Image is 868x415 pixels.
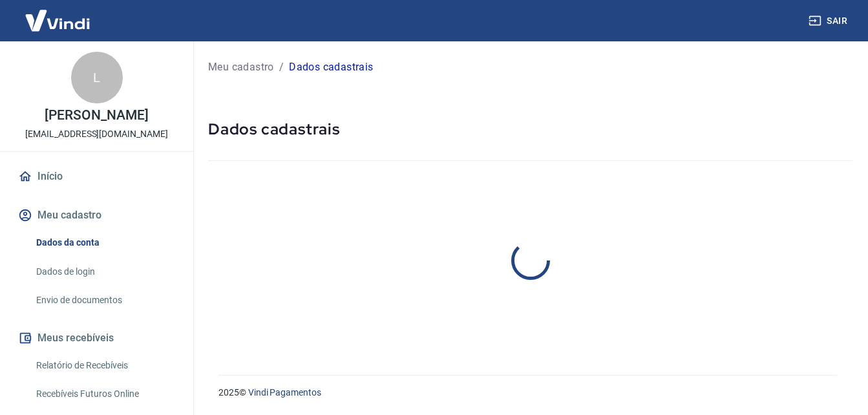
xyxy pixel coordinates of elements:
[218,386,837,399] p: 2025 ©
[45,109,148,122] p: [PERSON_NAME]
[31,381,178,407] a: Recebíveis Futuros Online
[208,59,274,75] a: Meu cadastro
[208,119,852,140] h5: Dados cadastrais
[16,162,178,191] a: Início
[31,259,178,285] a: Dados de login
[31,287,178,314] a: Envio de documentos
[806,9,852,33] button: Sair
[16,201,178,229] button: Meu cadastro
[16,324,178,352] button: Meus recebíveis
[31,229,178,256] a: Dados da conta
[31,352,178,379] a: Relatório de Recebíveis
[279,59,284,75] p: /
[71,52,123,103] div: L
[248,387,321,398] a: Vindi Pagamentos
[25,127,168,141] p: [EMAIL_ADDRESS][DOMAIN_NAME]
[16,1,100,40] img: Vindi
[289,59,373,75] p: Dados cadastrais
